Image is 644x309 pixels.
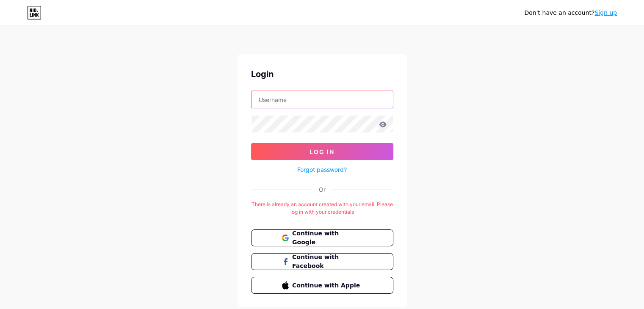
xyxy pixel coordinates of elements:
div: There is already an account created with your email. Please log in with your credentials [251,201,393,216]
span: Log In [310,148,334,155]
span: Continue with Facebook [292,253,362,270]
button: Continue with Apple [251,277,393,294]
button: Continue with Google [251,229,393,246]
button: Continue with Facebook [251,253,393,270]
a: Forgot password? [297,165,347,174]
div: Login [251,68,393,80]
div: Or [319,185,326,194]
input: Username [252,91,393,108]
button: Log In [251,143,393,160]
a: Sign up [594,9,617,16]
span: Continue with Apple [292,281,362,290]
span: Continue with Google [292,229,362,247]
div: Don't have an account? [524,8,617,17]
